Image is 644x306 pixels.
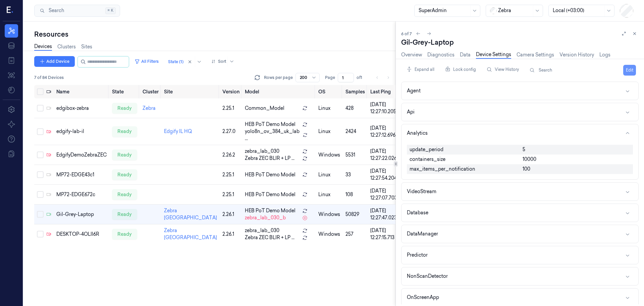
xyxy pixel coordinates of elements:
div: edgify-lab-il [56,128,107,135]
div: 2424 [345,128,365,135]
a: Device Settings [476,51,511,59]
a: Sites [81,43,92,50]
div: ready [112,209,137,220]
div: 2.25.1 [222,105,239,112]
span: update_period [410,146,443,153]
button: Select row [37,151,44,158]
a: Data [460,51,471,58]
div: 428 [345,105,365,112]
div: 2.25.1 [222,171,239,178]
div: NonScanDetector [407,273,448,280]
span: max_items_per_notification [410,166,475,173]
a: Zebra [GEOGRAPHIC_DATA] [164,227,217,241]
button: Select row [37,191,44,198]
div: Lock config [442,63,479,76]
p: linux [318,128,340,135]
div: [DATE] 12:27:47.023 [370,207,397,221]
a: Edgify IL HQ [164,128,192,134]
th: Model [242,85,316,98]
button: Agent [401,82,638,100]
button: Analytics [401,124,638,142]
th: Last Ping [368,85,400,98]
a: Logs [599,51,610,58]
div: 2.26.2 [222,151,239,159]
a: Devices [34,43,52,51]
div: 33 [345,171,365,178]
div: 257 [345,231,365,238]
span: HEB PoT Demo Model [245,121,296,128]
span: 5 [523,146,525,153]
a: Overview [401,51,422,58]
div: [DATE] 12:27:12.696 [370,125,397,139]
div: ready [112,169,137,180]
div: Predictor [407,252,428,259]
button: Select row [37,128,44,135]
span: Common_Model [245,105,284,112]
div: [DATE] 12:27:22.026 [370,148,397,162]
button: Api [401,103,638,121]
div: DESKTOP-4OLII6R [56,231,107,238]
button: VideoStream [401,183,638,201]
div: Database [407,209,428,216]
a: Camera Settings [517,51,554,58]
p: windows [318,231,340,238]
a: Zebra [GEOGRAPHIC_DATA] [164,208,217,221]
span: Search [46,7,64,14]
p: Rows per page [264,75,293,81]
div: ready [112,189,137,200]
span: 100 [523,166,530,173]
span: zebra_lab_030 [245,227,279,234]
div: EdgifyDemoZebraZEC [56,151,107,159]
div: MP72-EDGE672c [56,191,107,198]
div: Resources [34,30,395,39]
div: ready [112,103,137,114]
button: Edit [623,65,636,76]
span: Zebra ZEC BLIR + LP ... [245,234,294,241]
span: HEB PoT Demo Model [245,207,296,214]
span: of 1 [357,75,367,81]
div: Agent [407,87,421,94]
div: Api [407,108,415,116]
div: VideoStream [407,188,436,195]
span: zebra_lab_030_b [245,214,286,221]
p: linux [318,191,340,198]
div: ready [112,229,137,239]
div: Analytics [407,130,428,137]
button: NonScanDetector [401,267,638,285]
span: containers_size [410,156,445,163]
th: Cluster [140,85,161,98]
div: 50829 [345,211,365,218]
div: 2.27.0 [222,128,239,135]
button: Select row [37,105,44,112]
span: Page [325,75,335,81]
div: Gil-Grey-Laptop [56,211,107,218]
th: OS [316,85,343,98]
div: MP72-EDGE43c1 [56,171,107,178]
div: ready [112,149,137,160]
button: Database [401,204,638,222]
button: Add Device [34,56,75,67]
button: All Filters [132,56,161,67]
th: Site [161,85,220,98]
div: edgibox-zebra [56,105,107,112]
div: [DATE] 12:27:07.703 [370,187,397,202]
a: Diagnostics [427,51,454,58]
span: 10000 [523,156,536,163]
button: Expand all [404,64,437,75]
span: HEB PoT Demo Model [245,171,296,178]
div: 2.26.1 [222,231,239,238]
div: OnScreenApp [407,294,439,301]
div: 2.26.1 [222,211,239,218]
div: Analytics [401,142,638,179]
th: Version [220,85,242,98]
span: 7 of 84 Devices [34,75,64,81]
div: 108 [345,191,365,198]
nav: pagination [373,73,393,82]
span: 6 of 7 [401,31,412,37]
div: Gil-Grey-Laptop [401,38,639,47]
div: 2.25.1 [222,191,239,198]
a: Zebra [143,105,156,111]
div: ready [112,126,137,137]
p: windows [318,151,340,159]
button: View History [484,64,522,75]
